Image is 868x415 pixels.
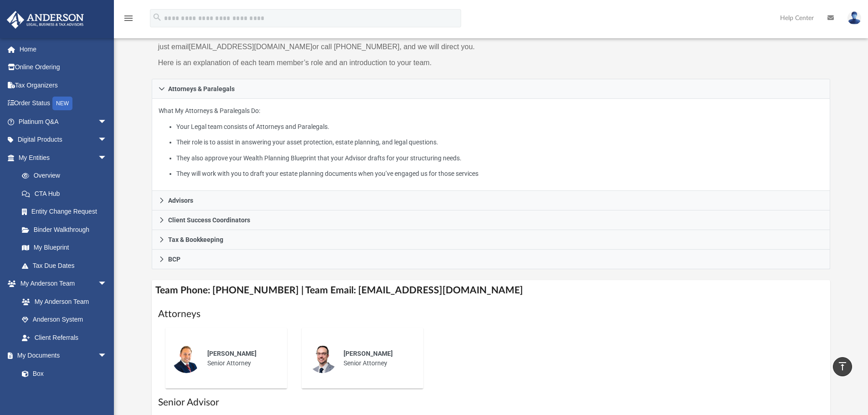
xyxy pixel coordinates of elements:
[308,344,337,373] img: thumbnail
[176,153,823,164] li: They also approve your Wealth Planning Blueprint that your Advisor drafts for your structuring ne...
[98,113,116,131] span: arrow_drop_down
[168,197,193,204] span: Advisors
[168,217,250,223] span: Client Success Coordinators
[6,113,121,131] a: Platinum Q&Aarrow_drop_down
[13,311,116,329] a: Anderson System
[158,307,824,321] h1: Attorneys
[159,105,824,179] p: What My Attorneys & Paralegals Do:
[158,396,824,409] h1: Senior Advisor
[168,236,223,243] span: Tax & Bookkeeping
[98,131,116,149] span: arrow_drop_down
[6,40,121,58] a: Home
[152,191,831,210] a: Advisors
[13,383,116,401] a: Meeting Minutes
[344,350,393,357] span: [PERSON_NAME]
[98,347,116,365] span: arrow_drop_down
[189,43,312,51] a: [EMAIL_ADDRESS][DOMAIN_NAME]
[152,250,831,269] a: BCP
[172,344,201,373] img: thumbnail
[337,343,417,374] div: Senior Attorney
[152,210,831,230] a: Client Success Coordinators
[13,364,112,383] a: Box
[833,357,852,376] a: vertical_align_top
[123,13,134,24] i: menu
[152,280,831,301] h4: Team Phone: [PHONE_NUMBER] | Team Email: [EMAIL_ADDRESS][DOMAIN_NAME]
[6,58,121,77] a: Online Ordering
[158,28,485,53] p: You don’t need to know who to contact specifically for each question or need you may have; instea...
[6,149,121,167] a: My Entitiesarrow_drop_down
[847,11,861,25] img: User Pic
[6,76,121,94] a: Tax Organizers
[176,137,823,148] li: Their role is to assist in answering your asset protection, estate planning, and legal questions.
[152,99,831,191] div: Attorneys & Paralegals
[168,86,235,92] span: Attorneys & Paralegals
[837,361,848,372] i: vertical_align_top
[98,275,116,293] span: arrow_drop_down
[4,11,87,29] img: Anderson Advisors Platinum Portal
[176,121,823,133] li: Your Legal team consists of Attorneys and Paralegals.
[52,97,72,110] div: NEW
[13,239,116,257] a: My Blueprint
[13,328,116,347] a: Client Referrals
[201,343,281,374] div: Senior Attorney
[168,256,180,262] span: BCP
[152,12,162,22] i: search
[207,350,257,357] span: [PERSON_NAME]
[13,292,112,311] a: My Anderson Team
[98,149,116,167] span: arrow_drop_down
[6,131,121,149] a: Digital Productsarrow_drop_down
[13,220,121,239] a: Binder Walkthrough
[13,203,121,221] a: Entity Change Request
[6,94,121,113] a: Order StatusNEW
[152,230,831,250] a: Tax & Bookkeeping
[176,168,823,179] li: They will work with you to draft your estate planning documents when you’ve engaged us for those ...
[13,184,121,203] a: CTA Hub
[6,347,116,365] a: My Documentsarrow_drop_down
[13,256,121,275] a: Tax Due Dates
[13,167,121,185] a: Overview
[123,17,134,24] a: menu
[152,79,831,99] a: Attorneys & Paralegals
[158,56,485,69] p: Here is an explanation of each team member’s role and an introduction to your team.
[6,275,116,293] a: My Anderson Teamarrow_drop_down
